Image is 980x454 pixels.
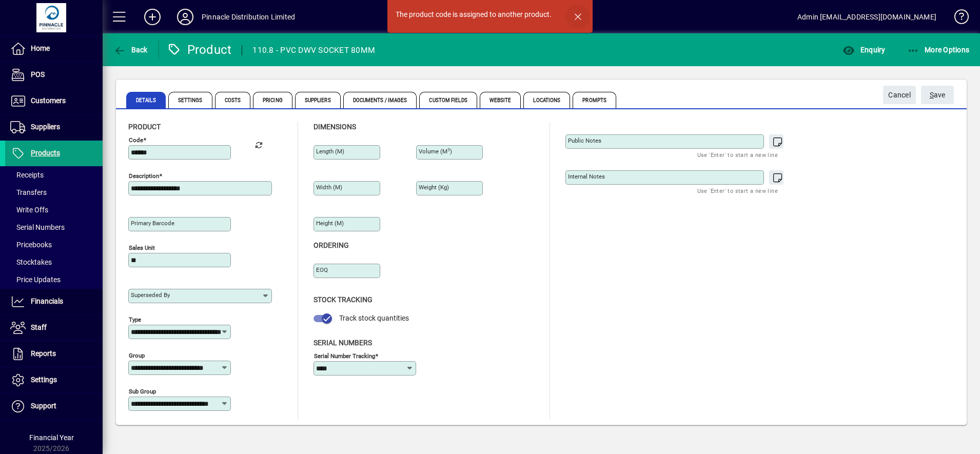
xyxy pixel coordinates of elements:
span: Price Updates [10,275,61,284]
mat-label: Length (m) [316,148,344,155]
span: Write Offs [10,206,48,214]
mat-label: Volume (m ) [419,148,452,155]
mat-hint: Use 'Enter' to start a new line [697,185,778,196]
mat-label: Type [129,316,141,323]
mat-label: Public Notes [568,137,601,144]
mat-hint: Use 'Enter' to start a new line [697,149,778,161]
span: Custom Fields [419,92,477,108]
span: Dimensions [313,123,356,131]
button: Enquiry [840,41,888,59]
a: Home [5,36,103,62]
span: Serial Numbers [10,223,65,231]
span: Pricing [253,92,292,108]
span: Back [113,46,148,54]
span: POS [31,70,45,78]
span: Suppliers [31,123,60,131]
mat-label: Sales unit [129,244,155,251]
a: Receipts [5,166,103,184]
span: Pricebooks [10,241,52,249]
a: Knowledge Base [947,2,967,35]
button: Back [111,41,150,59]
a: Customers [5,88,103,114]
button: Save [921,86,954,104]
mat-label: Height (m) [316,220,344,227]
a: Reports [5,341,103,367]
span: Stocktakes [10,258,52,266]
span: Documents / Images [343,92,417,108]
a: Stocktakes [5,253,103,271]
a: Suppliers [5,114,103,140]
a: Staff [5,315,103,341]
span: Staff [31,323,47,331]
button: Add [136,8,169,26]
mat-label: Sub group [129,388,156,395]
div: Product [167,42,232,58]
mat-label: EOQ [316,266,328,273]
mat-label: Primary barcode [131,220,174,227]
span: Track stock quantities [339,314,409,322]
mat-label: Group [129,352,145,359]
span: Settings [168,92,212,108]
button: Cancel [883,86,916,104]
span: Product [128,123,161,131]
span: Details [126,92,166,108]
span: Website [480,92,521,108]
button: Profile [169,8,202,26]
span: ave [930,87,946,104]
mat-label: Code [129,136,143,144]
a: Support [5,393,103,419]
mat-label: Width (m) [316,184,342,191]
span: Home [31,44,50,52]
a: Transfers [5,184,103,201]
span: Locations [523,92,570,108]
span: Enquiry [842,46,885,54]
span: Financials [31,297,63,305]
sup: 3 [447,147,450,152]
a: Serial Numbers [5,219,103,236]
div: Pinnacle Distribution Limited [202,9,295,25]
mat-label: Internal Notes [568,173,605,180]
mat-label: Serial Number tracking [314,352,375,359]
span: Transfers [10,188,47,196]
span: Cancel [888,87,911,104]
span: Suppliers [295,92,341,108]
span: Receipts [10,171,44,179]
span: Serial Numbers [313,339,372,347]
span: Costs [215,92,251,108]
div: 110.8 - PVC DWV SOCKET 80MM [252,42,375,58]
a: Price Updates [5,271,103,288]
mat-label: Description [129,172,159,180]
span: S [930,91,934,99]
span: Stock Tracking [313,295,373,304]
span: Ordering [313,241,349,249]
button: More Options [905,41,972,59]
span: Products [31,149,60,157]
span: Settings [31,376,57,384]
a: Settings [5,367,103,393]
app-page-header-button: Back [103,41,159,59]
span: Customers [31,96,66,105]
a: Write Offs [5,201,103,219]
a: POS [5,62,103,88]
span: Prompts [573,92,616,108]
a: Pricebooks [5,236,103,253]
a: Financials [5,289,103,314]
mat-label: Weight (Kg) [419,184,449,191]
span: Reports [31,349,56,358]
span: Support [31,402,56,410]
div: Admin [EMAIL_ADDRESS][DOMAIN_NAME] [797,9,936,25]
span: Financial Year [29,433,74,442]
span: More Options [907,46,970,54]
mat-label: Superseded by [131,291,170,299]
